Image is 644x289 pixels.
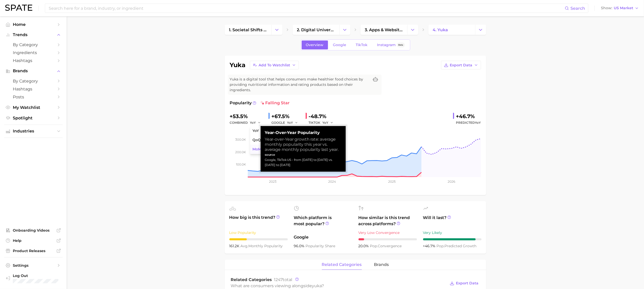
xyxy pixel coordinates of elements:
strong: Year-over-Year Popularity [265,130,342,135]
span: TikTok [356,43,368,47]
span: Log Out [13,273,58,278]
span: YoY [250,120,256,125]
span: brands [374,262,389,267]
span: predicted growth [437,244,477,248]
span: monthly popularity [241,244,283,248]
div: Low Popularity [229,230,288,236]
span: popularity share [306,244,335,248]
button: Change Category [271,25,282,35]
abbr: popularity index [437,244,445,248]
span: +46.7% [423,244,437,248]
span: How similar is this trend across platforms? [359,215,417,227]
span: Hashtags [13,58,54,63]
button: Change Category [475,25,486,35]
span: Onboarding Videos [13,228,54,233]
button: Export Data [448,280,480,287]
span: Export Data [456,281,479,285]
span: 1. societal shifts & culture [229,27,267,32]
a: TikTok [352,40,372,49]
span: US Market [614,7,633,9]
a: Onboarding Videos [4,226,63,234]
span: Brands [13,69,54,73]
span: total [274,277,292,282]
img: SPATE [5,5,32,11]
button: Brands [4,67,63,75]
ul: YoY [250,126,306,154]
div: +46.7% [456,112,481,120]
span: Product Releases [13,249,54,253]
tspan: 2026 [448,180,455,183]
button: Industries [4,127,63,135]
div: +53.5% [230,112,264,120]
span: Help [13,238,54,243]
span: 2. digital universe [297,27,335,32]
a: Ingredients [4,49,63,57]
tspan: 2025 [388,180,396,183]
button: Change Category [339,25,350,35]
span: Yuka is a digital tool that helps consumers make healthier food choices by providing nutritional ... [230,77,369,93]
span: MoM [253,147,262,151]
span: Settings [13,263,54,268]
span: 1247 [274,277,283,282]
span: 20.0% [359,244,370,248]
a: 2. digital universe [293,25,339,35]
div: +67.5% [272,112,302,120]
a: Log out. Currently logged in with e-mail akashche@kenvue.com. [4,272,63,285]
span: Which platform is most popular? [294,215,352,232]
div: Very Likely [423,230,482,236]
a: Spotlight [4,114,63,122]
button: Add to Watchlist [250,61,299,69]
div: GOOGLE [272,120,302,126]
button: YoY [323,120,334,126]
span: YoY [323,120,329,125]
span: falling star [260,100,290,106]
a: My Watchlist [4,104,63,111]
span: Google [333,43,346,47]
span: How big is this trend? [229,214,288,227]
div: Year-over-Year growth rate: average monthly popularity this year vs. average monthly popularity l... [265,137,342,152]
span: Export Data [450,63,473,67]
span: Industries [13,129,54,133]
input: Search here for a brand, industry, or ingredient [48,4,565,13]
strong: source [265,153,275,157]
span: Search [570,6,585,11]
div: Very Low Convergence [359,230,417,236]
img: falling star [260,101,264,105]
a: Help [4,237,63,244]
span: Predicted [456,120,481,126]
a: 3. apps & websites [361,25,407,35]
a: by Category [4,77,63,85]
span: Overview [306,43,324,47]
a: 4. yuka [428,25,475,35]
span: Posts [13,95,54,99]
span: Add to Watchlist [259,63,290,67]
button: YoY [287,120,298,126]
span: YoY [287,120,293,125]
div: 1 / 10 [359,238,417,240]
a: InstagramBeta [373,40,409,49]
a: Google [329,40,351,49]
span: yuka [312,283,322,288]
button: Export Data [441,61,481,69]
abbr: popularity index [370,244,378,248]
abbr: average [241,244,249,248]
span: Home [13,22,54,27]
span: Trends [13,33,54,37]
a: Product Releases [4,247,63,255]
span: QoQ [253,138,261,142]
span: related categories [322,262,362,267]
span: by Category [13,42,54,47]
a: Home [4,20,63,28]
a: Hashtags [4,85,63,93]
span: Popularity [230,100,252,106]
button: Trends [4,31,63,39]
span: 4. yuka [433,27,448,32]
div: 9 / 10 [423,238,482,240]
a: Hashtags [4,57,63,65]
button: ShowUS Market [600,5,640,12]
span: YoY [253,129,259,133]
a: Overview [302,40,328,49]
a: 1. societal shifts & culture [225,25,271,35]
div: -48.7% [309,112,337,120]
span: Ingredients [13,50,54,55]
